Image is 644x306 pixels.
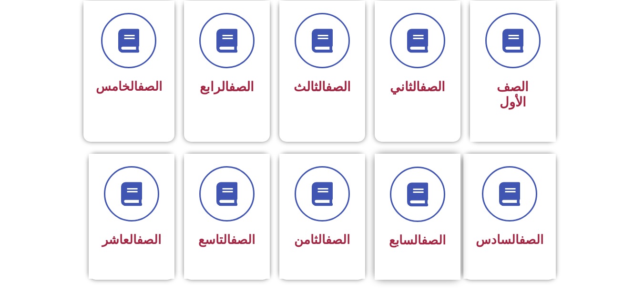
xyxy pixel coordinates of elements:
[497,79,529,110] span: الصف الأول
[137,232,161,247] a: الصف
[390,79,445,95] span: الثاني
[476,232,543,247] span: السادس
[420,79,445,95] a: الصف
[229,79,254,95] a: الصف
[421,233,446,247] a: الصف
[326,232,350,247] a: الصف
[96,79,162,94] span: الخامس
[519,232,543,247] a: الصف
[389,233,446,247] span: السابع
[294,79,351,95] span: الثالث
[326,79,351,95] a: الصف
[102,232,161,247] span: العاشر
[200,79,254,95] span: الرابع
[198,232,255,247] span: التاسع
[294,232,350,247] span: الثامن
[138,79,162,94] a: الصف
[231,232,255,247] a: الصف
